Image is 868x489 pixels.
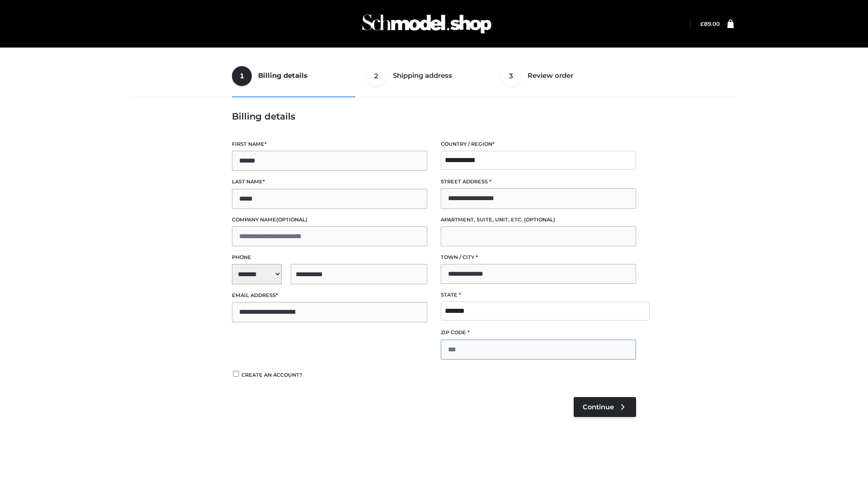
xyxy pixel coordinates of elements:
label: ZIP Code [441,328,636,337]
a: Continue [574,397,636,417]
bdi: 89.00 [700,20,720,27]
span: (optional) [524,216,555,223]
label: Company name [232,216,427,224]
label: Last name [232,177,427,186]
a: £89.00 [700,20,720,27]
span: Create an account? [241,372,302,378]
input: Create an account? [232,371,240,377]
label: Email address [232,291,427,300]
label: Country / Region [441,140,636,149]
span: £ [700,20,704,27]
img: Schmodel Admin 964 [359,6,495,42]
label: Apartment, suite, unit, etc. [441,216,636,224]
label: Street address [441,177,636,186]
label: Town / City [441,253,636,262]
span: (optional) [276,216,307,223]
label: State [441,291,636,299]
label: Phone [232,253,427,262]
span: Continue [583,403,614,411]
h3: Billing details [232,111,636,122]
label: First name [232,140,427,149]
